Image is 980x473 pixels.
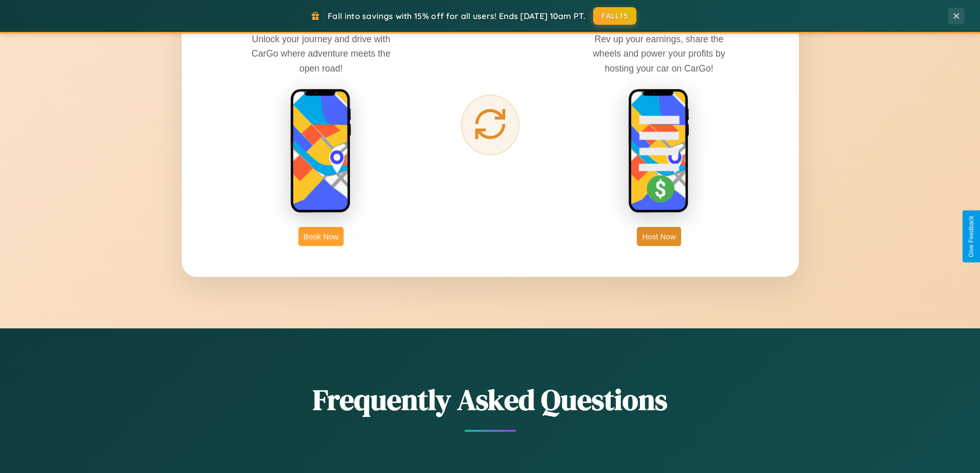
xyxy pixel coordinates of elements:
div: Give Feedback [968,216,975,257]
button: Book Now [298,227,344,246]
button: Host Now [637,227,681,246]
p: Rev up your earnings, share the wheels and power your profits by hosting your car on CarGo! [582,32,736,75]
button: FALL15 [593,7,636,25]
img: host phone [628,89,690,214]
span: Fall into savings with 15% off for all users! Ends [DATE] 10am PT. [328,11,585,21]
p: Unlock your journey and drive with CarGo where adventure meets the open road! [244,32,398,75]
img: rent phone [290,89,352,214]
h2: Frequently Asked Questions [182,380,799,419]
